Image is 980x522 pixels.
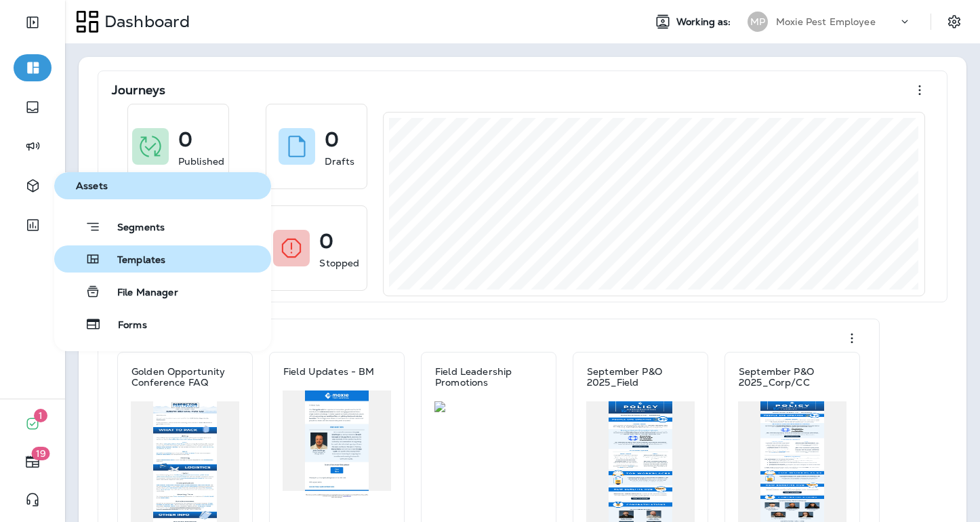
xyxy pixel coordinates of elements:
button: Templates [54,245,271,273]
button: Forms [54,310,271,338]
span: 19 [32,447,50,460]
button: Expand Sidebar [14,9,52,36]
p: Journeys [112,83,165,97]
p: 0 [178,133,192,146]
button: Segments [54,213,271,240]
span: Working as: [676,16,734,28]
p: Field Updates - BM [283,366,375,377]
p: Drafts [325,155,354,168]
img: 25f3014f-bce1-4035-bf4e-05556d91776f.jpg [283,390,391,500]
button: Assets [54,172,271,199]
button: Settings [942,9,966,34]
p: Moxie Pest Employee [776,16,876,27]
p: Dashboard [99,12,190,32]
p: Stopped [319,256,359,270]
span: Forms [102,319,147,332]
div: MP [748,12,768,32]
p: Field Leadership Promotions [435,366,542,388]
p: Golden Opportunity Conference FAQ [131,366,239,388]
span: File Manager [101,287,178,300]
span: Templates [101,254,165,267]
p: Published [178,155,224,168]
button: File Manager [54,278,271,305]
img: 17cba620-da39-4570-852b-d7e517154ee9.jpg [434,401,543,412]
p: September P&O 2025_Corp/CC [739,366,846,388]
span: Assets [60,180,266,192]
p: 0 [319,235,333,248]
span: Segments [101,222,165,235]
p: September P&O 2025_Field [587,366,694,388]
span: 1 [34,409,47,422]
p: 0 [325,133,339,146]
